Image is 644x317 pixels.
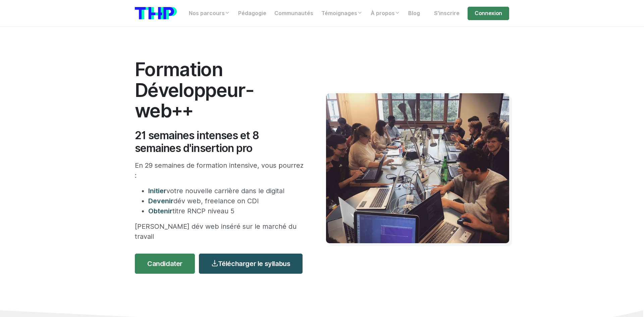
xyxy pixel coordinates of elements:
a: À propos [367,7,404,20]
p: [PERSON_NAME] dév web inséré sur le marché du travail [135,221,306,242]
a: Nos parcours [185,7,234,20]
img: Travail [326,93,509,243]
li: titre RNCP niveau 5 [148,206,306,216]
a: Pédagogie [234,7,270,20]
p: En 29 semaines de formation intensive, vous pourrez : [135,160,306,180]
span: Obtenir [148,207,172,215]
a: Blog [404,7,424,20]
span: Initier [148,187,166,195]
a: Télécharger le syllabus [199,254,303,274]
img: logo [135,7,177,19]
a: Candidater [135,254,195,274]
span: Devenir [148,197,173,205]
h1: Formation Développeur-web++ [135,59,306,121]
a: Communautés [270,7,317,20]
a: Connexion [468,7,509,20]
a: S'inscrire [430,7,464,20]
h2: 21 semaines intenses et 8 semaines d'insertion pro [135,129,306,155]
li: dév web, freelance on CDI [148,196,306,206]
li: votre nouvelle carrière dans le digital [148,186,306,196]
a: Témoignages [317,7,367,20]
